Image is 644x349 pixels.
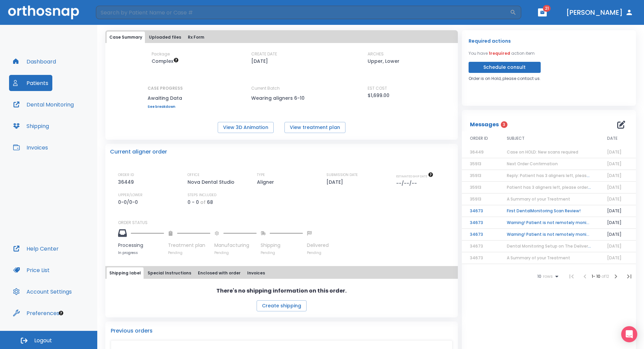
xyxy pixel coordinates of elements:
td: [DATE] [599,205,636,217]
button: Enclosed with order [195,267,243,279]
p: Required actions [469,37,511,45]
span: 21 [543,5,551,12]
p: Shipping [261,242,303,249]
td: [DATE] [599,229,636,241]
td: 34673 [462,205,499,217]
span: Reply: Patient has 3 aligners left, please order next set! [507,173,621,178]
p: 0 - 0 [187,198,199,206]
span: 34673 [470,255,483,261]
p: Treatment plan [168,242,210,249]
td: [DATE] [599,217,636,229]
button: Account Settings [9,283,76,300]
p: ORDER STATUS [118,220,453,226]
p: Wearing aligners 6-10 [251,94,312,102]
a: Shipping [9,118,53,134]
button: Special Instructions [145,267,194,279]
p: Pending [214,250,257,255]
p: ORDER ID [118,172,134,178]
p: $1,699.00 [368,91,389,99]
span: A Summary of your Treatment [507,196,570,202]
button: Create shipping [257,300,307,311]
p: 0-0/0-0 [118,198,140,206]
button: Dental Monitoring [9,96,78,113]
span: 1 - 10 [592,273,601,279]
p: Delivered [307,242,329,249]
span: 35913 [470,173,481,178]
div: Open Intercom Messenger [621,326,637,342]
span: DATE [607,135,618,141]
span: 3 [501,121,507,128]
p: Manufacturing [214,242,257,249]
button: Case Summary [107,32,145,43]
img: Orthosnap [8,5,79,19]
div: tabs [107,32,457,43]
td: 34673 [462,229,499,241]
p: Aligner [257,178,276,186]
p: Previous orders [111,327,452,335]
span: SUBJECT [507,135,525,141]
button: Shipping label [107,267,144,279]
button: View treatment plan [284,122,345,133]
button: Schedule consult [469,62,541,73]
span: of 12 [601,273,609,279]
p: UPPER/LOWER [118,192,143,198]
p: Package [152,51,170,57]
p: [DATE] [326,178,345,186]
span: 35913 [470,184,481,190]
span: [DATE] [607,173,622,178]
p: OFFICE [187,172,200,178]
p: Awaiting Data [148,94,183,102]
p: CREATE DATE [251,51,277,57]
span: Next Order Confirmation [507,161,558,167]
button: Uploaded files [146,32,184,43]
span: ORDER ID [470,135,488,141]
p: There's no shipping information on this order. [216,287,346,295]
span: Up to 50 Steps (100 aligners) [152,58,179,64]
td: 34673 [462,217,499,229]
span: 1 required [489,50,510,56]
button: Help Center [9,241,63,257]
span: [DATE] [607,255,622,261]
td: Warning! Patient is not remotely monitored [499,229,599,241]
p: EST COST [368,85,387,91]
button: Patients [9,75,52,91]
p: You have action item [469,50,535,56]
button: Rx Form [185,32,207,43]
span: The date will be available after approving treatment plan [396,174,433,178]
span: [DATE] [607,149,622,155]
p: --/--/-- [396,179,419,187]
button: Preferences [9,305,63,321]
p: Upper, Lower [368,57,399,65]
div: Tooltip anchor [58,310,64,316]
p: STEPS INCLUDED [187,192,216,198]
span: [DATE] [607,161,622,167]
p: 68 [207,198,213,206]
p: Pending [261,250,303,255]
span: 34673 [470,243,483,249]
span: Dental Monitoring Setup on The Delivery Day [507,243,599,249]
p: [DATE] [251,57,268,65]
p: Messages [470,121,499,129]
p: Nova Dental Studio [187,178,237,186]
span: 35913 [470,161,481,167]
p: TYPE [257,172,265,178]
p: CASE PROGRESS [148,85,183,91]
button: [PERSON_NAME] [563,6,636,18]
div: tabs [107,267,457,279]
button: Invoices [9,139,52,156]
p: Pending [307,250,329,255]
p: In progress [118,250,164,255]
p: 36449 [118,178,136,186]
button: Dashboard [9,53,60,70]
span: [DATE] [607,196,622,202]
span: [DATE] [607,243,622,249]
button: Price List [9,262,54,278]
p: SUBMISSION DATE [326,172,358,178]
span: 10 [537,274,541,279]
